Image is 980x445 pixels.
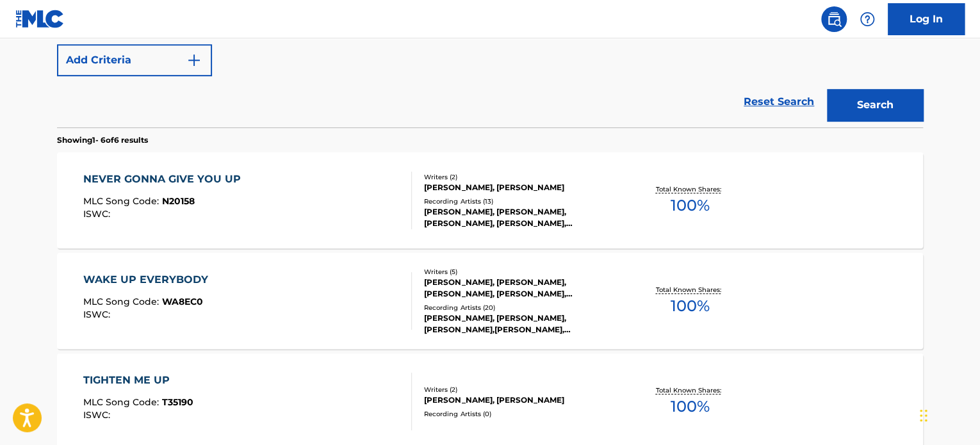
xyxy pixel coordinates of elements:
p: Showing 1 - 6 of 6 results [57,134,148,146]
span: WA8EC0 [162,296,203,307]
img: search [826,12,842,27]
div: Recording Artists ( 20 ) [424,303,617,312]
div: Recording Artists ( 0 ) [424,409,617,419]
div: [PERSON_NAME], [PERSON_NAME], [PERSON_NAME], [PERSON_NAME], [PERSON_NAME] [424,206,617,229]
span: ISWC : [83,309,113,320]
div: Writers ( 2 ) [424,172,617,182]
span: ISWC : [83,208,113,220]
div: Help [854,6,880,32]
a: WAKE UP EVERYBODYMLC Song Code:WA8EC0ISWC:Writers (5)[PERSON_NAME], [PERSON_NAME], [PERSON_NAME],... [57,253,923,349]
div: [PERSON_NAME], [PERSON_NAME], [PERSON_NAME], [PERSON_NAME], [PERSON_NAME] [424,277,617,300]
div: [PERSON_NAME], [PERSON_NAME] [424,182,617,193]
button: Search [827,89,923,121]
div: Writers ( 2 ) [424,385,617,394]
div: Drag [920,396,927,435]
a: Log In [888,3,965,35]
button: Add Criteria [57,44,212,76]
span: 100 % [670,395,709,418]
span: MLC Song Code : [83,296,162,307]
iframe: Chat Widget [916,384,980,445]
span: T35190 [162,396,193,408]
a: Public Search [821,6,847,32]
div: [PERSON_NAME], [PERSON_NAME], [PERSON_NAME],[PERSON_NAME], [PERSON_NAME], [PERSON_NAME], [PERSON_... [424,312,617,336]
span: MLC Song Code : [83,195,162,207]
span: 100 % [670,194,709,217]
div: Writers ( 5 ) [424,267,617,277]
img: help [860,12,875,27]
div: NEVER GONNA GIVE YOU UP [83,172,247,187]
p: Total Known Shares: [655,385,724,395]
p: Total Known Shares: [655,285,724,295]
span: N20158 [162,195,195,207]
p: Total Known Shares: [655,184,724,194]
span: 100 % [670,295,709,318]
div: Recording Artists ( 13 ) [424,197,617,206]
img: 9d2ae6d4665cec9f34b9.svg [186,53,202,68]
a: Reset Search [737,88,821,116]
a: NEVER GONNA GIVE YOU UPMLC Song Code:N20158ISWC:Writers (2)[PERSON_NAME], [PERSON_NAME]Recording ... [57,152,923,248]
img: MLC Logo [15,10,65,28]
span: MLC Song Code : [83,396,162,408]
div: [PERSON_NAME], [PERSON_NAME] [424,394,617,406]
div: WAKE UP EVERYBODY [83,272,215,287]
span: ISWC : [83,409,113,421]
div: TIGHTEN ME UP [83,373,193,388]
